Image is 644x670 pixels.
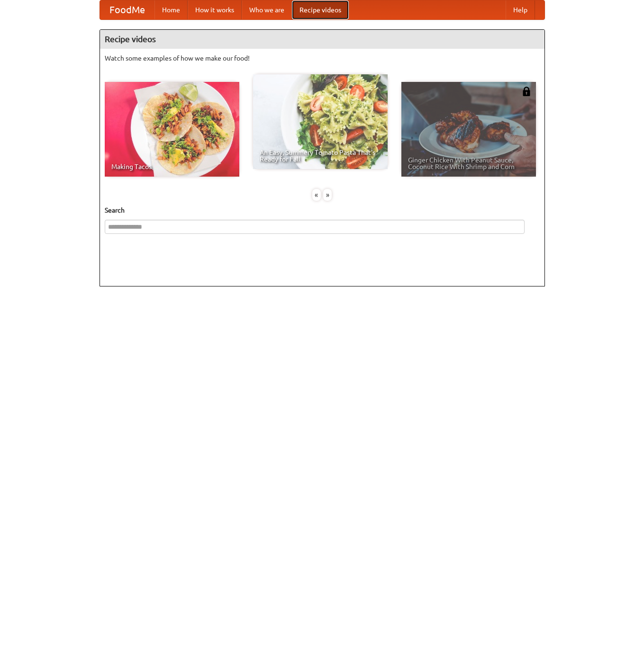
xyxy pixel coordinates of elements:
a: An Easy, Summery Tomato Pasta That's Ready for Fall [253,74,388,169]
a: FoodMe [100,0,154,19]
h5: Search [105,205,540,215]
a: Recipe videos [292,0,349,19]
p: Watch some examples of how we make our food! [105,54,540,63]
div: « [312,189,321,201]
a: Help [506,0,535,19]
a: How it works [188,0,242,19]
span: Making Tacos [111,163,233,170]
span: An Easy, Summery Tomato Pasta That's Ready for Fall [260,149,381,162]
img: 483408.png [522,87,531,96]
a: Making Tacos [105,82,239,177]
a: Home [154,0,188,19]
a: Who we are [242,0,292,19]
h4: Recipe videos [100,30,544,49]
div: » [323,189,332,201]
